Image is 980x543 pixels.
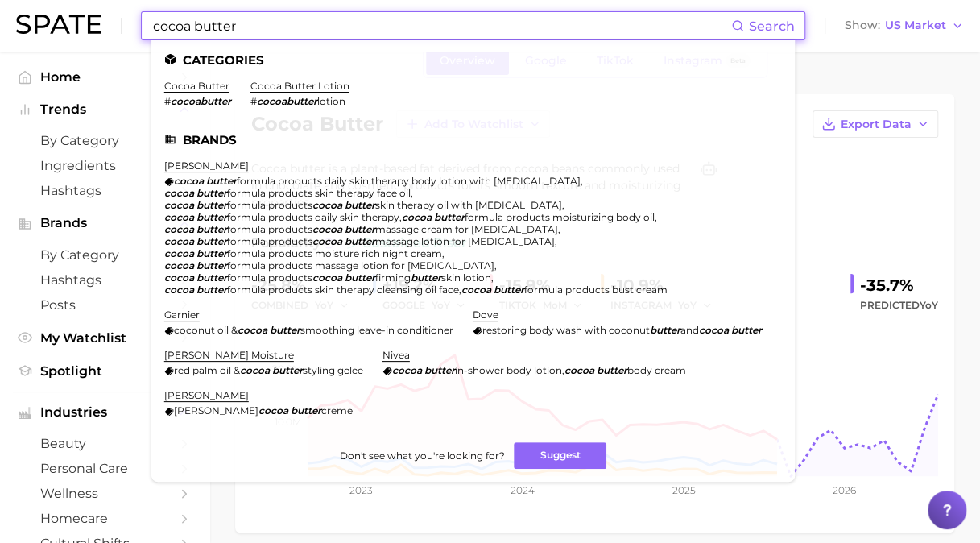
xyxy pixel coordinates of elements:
[885,21,946,30] span: US Market
[164,95,171,107] span: #
[13,359,196,383] a: Spotlight
[13,267,196,292] a: Hashtags
[749,19,795,34] span: Search
[13,431,196,456] a: beauty
[196,271,227,284] em: butter
[345,199,375,211] em: butter
[227,284,459,296] span: formula products skin therapy cleansing oil face
[164,389,249,401] a: [PERSON_NAME]
[257,95,317,107] em: cocoabutter
[250,80,349,92] a: cocoa butter lotion
[151,12,731,39] input: Search here for a brand, industry, or ingredient
[312,235,342,247] em: cocoa
[860,272,938,298] div: -35.7%
[13,456,196,481] a: personal care
[227,259,494,271] span: formula products massage lotion for [MEDICAL_DATA]
[196,211,227,223] em: butter
[511,484,535,496] tspan: 2024
[524,284,668,296] span: formula products bust cream
[272,364,303,376] em: butter
[13,400,196,425] button: Industries
[841,118,912,131] span: Export Data
[375,199,562,211] span: skin therapy oil with [MEDICAL_DATA]
[164,223,194,235] em: cocoa
[258,404,288,417] em: cocoa
[321,404,353,417] span: creme
[627,364,686,376] span: body cream
[833,484,856,496] tspan: 2026
[345,271,375,284] em: butter
[227,223,312,235] span: formula products
[40,297,169,313] span: Posts
[196,199,227,211] em: butter
[312,271,342,284] em: cocoa
[164,309,200,321] a: garnier
[382,349,410,361] a: nivea
[40,405,169,420] span: Industries
[196,247,227,259] em: butter
[227,187,411,199] span: formula products skin therapy face oil
[227,247,442,259] span: formula products moisture rich night cream
[237,175,581,187] span: formula products daily skin therapy body lotion with [MEDICAL_DATA]
[461,284,491,296] em: cocoa
[164,80,229,92] a: cocoa butter
[375,271,411,284] span: firming
[171,95,231,107] em: cocoabutter
[40,247,169,263] span: by Category
[13,153,196,178] a: Ingredients
[164,187,194,199] em: cocoa
[164,211,194,223] em: cocoa
[40,272,169,288] span: Hashtags
[312,199,342,211] em: cocoa
[339,450,504,462] span: Don't see what you're looking for?
[16,15,101,34] img: SPATE
[164,175,763,296] div: , , , , , , , , , , ,
[564,364,594,376] em: cocoa
[597,364,627,376] em: butter
[227,211,399,223] span: formula products daily skin therapy
[40,102,169,117] span: Trends
[13,97,196,122] button: Trends
[196,235,227,247] em: butter
[40,330,169,346] span: My Watchlist
[164,349,294,361] a: [PERSON_NAME] moisture
[382,364,686,376] div: ,
[312,223,342,235] em: cocoa
[13,481,196,506] a: wellness
[13,292,196,317] a: Posts
[40,461,169,476] span: personal care
[40,183,169,198] span: Hashtags
[40,511,169,526] span: homecare
[240,364,270,376] em: cocoa
[680,324,699,336] span: and
[270,324,300,336] em: butter
[174,404,258,417] span: [PERSON_NAME]
[13,325,196,350] a: My Watchlist
[845,21,880,30] span: Show
[813,110,938,138] button: Export Data
[920,299,938,311] span: YoY
[196,284,227,296] em: butter
[206,175,237,187] em: butter
[40,486,169,501] span: wellness
[345,223,375,235] em: butter
[13,211,196,235] button: Brands
[392,364,422,376] em: cocoa
[250,95,257,107] span: #
[402,211,432,223] em: cocoa
[227,235,312,247] span: formula products
[227,199,312,211] span: formula products
[434,211,465,223] em: butter
[303,364,363,376] span: styling gelee
[164,133,782,147] li: Brands
[349,484,373,496] tspan: 2023
[672,484,695,496] tspan: 2025
[164,53,782,67] li: Categories
[375,235,555,247] span: massage lotion for [MEDICAL_DATA]
[514,442,606,469] button: Suggest
[473,309,498,321] a: dove
[40,216,169,230] span: Brands
[40,158,169,173] span: Ingredients
[411,271,441,284] em: butter
[860,296,938,315] span: Predicted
